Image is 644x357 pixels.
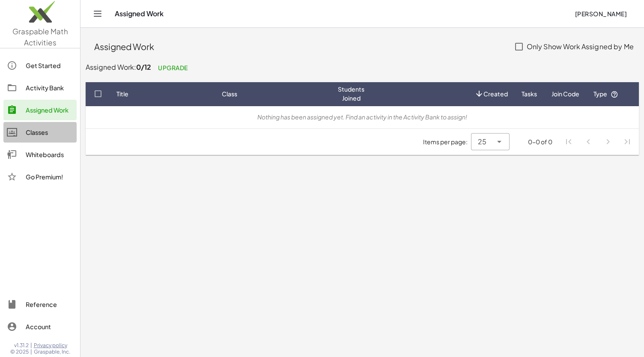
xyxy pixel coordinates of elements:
div: Nothing has been assigned yet. Find an activity in the Activity Bank to assign! [92,113,632,122]
button: [PERSON_NAME] [568,6,634,21]
p: Assigned Work: [86,60,639,75]
div: Assigned Work [94,41,506,53]
button: Toggle navigation [91,7,104,21]
span: Upgrade [158,64,188,71]
span: Graspable Math Activities [12,27,68,47]
div: Activity Bank [26,83,73,93]
a: Upgrade [151,60,195,75]
div: Whiteboards [26,149,73,160]
span: 25 [478,137,486,147]
div: 0-0 of 0 [528,137,552,146]
span: [PERSON_NAME] [575,10,627,18]
span: Items per page: [423,137,471,146]
span: © 2025 [10,348,29,355]
span: Class [222,89,237,98]
div: Assigned Work [26,105,73,115]
span: Title [116,89,128,98]
span: Created [483,89,508,98]
span: | [30,342,32,349]
a: Privacy policy [34,342,70,349]
span: Type [593,90,618,98]
span: v1.31.2 [14,342,29,349]
div: Reference [26,299,73,309]
nav: Pagination Navigation [559,132,637,152]
a: Classes [3,122,77,143]
span: Students Joined [338,85,364,103]
div: Get Started [26,60,73,71]
div: Account [26,321,73,332]
span: Graspable, Inc. [34,348,70,355]
span: Tasks [522,89,537,98]
span: Join Code [552,89,579,98]
a: Activity Bank [3,77,77,98]
a: Get Started [3,55,77,76]
span: 0/12 [136,62,151,71]
a: Assigned Work [3,100,77,120]
span: | [30,348,32,355]
div: Go Premium! [26,172,73,182]
a: Reference [3,294,77,315]
label: Only Show Work Assigned by Me [527,36,634,57]
a: Account [3,316,77,337]
div: Classes [26,127,73,137]
a: Whiteboards [3,144,77,165]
